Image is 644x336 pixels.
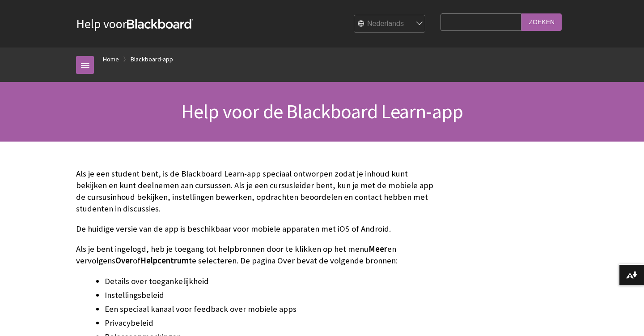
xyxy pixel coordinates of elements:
[76,223,436,235] p: De huidige versie van de app is beschikbaar voor mobiele apparaten met iOS of Android.
[76,16,193,32] a: Help voorBlackboard
[181,99,463,124] span: Help voor de Blackboard Learn-app
[105,289,436,302] li: Instellingsbeleid
[354,15,426,33] select: Site Language Selector
[521,13,562,31] input: Zoeken
[105,303,436,315] li: Een speciaal kanaal voor feedback over mobiele apps
[115,255,133,266] span: Over
[131,54,173,65] a: Blackboard-app
[105,275,436,288] li: Details over toegankelijkheid
[369,244,387,254] span: Meer
[76,168,436,215] p: Als je een student bent, is de Blackboard Learn-app speciaal ontworpen zodat je inhoud kunt bekij...
[127,19,193,29] strong: Blackboard
[105,317,436,329] li: Privacybeleid
[76,243,436,267] p: Als je bent ingelogd, heb je toegang tot helpbronnen door te klikken op het menu en vervolgens of...
[140,255,189,266] span: Helpcentrum
[103,54,119,65] a: Home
